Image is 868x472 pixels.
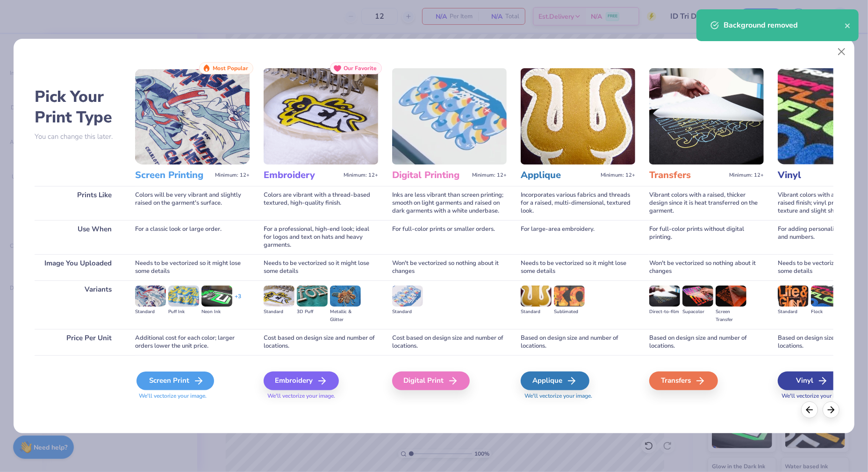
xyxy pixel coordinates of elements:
div: Vibrant colors with a raised, thicker design since it is heat transferred on the garment. [649,186,764,220]
div: Image You Uploaded [35,254,121,280]
img: Standard [392,286,423,306]
div: Based on design size and number of locations. [521,329,635,355]
div: For full-color prints or smaller orders. [392,220,507,254]
div: Won't be vectorized so nothing about it changes [649,254,764,280]
img: Digital Printing [392,68,507,164]
span: We'll vectorize your image. [135,392,250,400]
div: Standard [392,308,423,316]
div: Standard [135,308,166,316]
img: Standard [135,286,166,306]
span: Most Popular [213,65,248,72]
img: 3D Puff [297,286,328,306]
img: Standard [778,286,809,306]
img: Neon Ink [201,286,232,306]
div: Transfers [649,372,718,390]
div: Based on design size and number of locations. [649,329,764,355]
div: + 3 [235,293,241,308]
img: Transfers [649,68,764,164]
h3: Vinyl [778,169,854,181]
div: Additional cost for each color; larger orders lower the unit price. [135,329,250,355]
div: Embroidery [264,372,339,390]
span: Our Favorite [344,65,377,72]
img: Puff Ink [168,286,199,306]
div: Standard [264,308,294,316]
img: Supacolor [682,286,713,306]
div: Puff Ink [168,308,199,316]
div: 3D Puff [297,308,328,316]
div: Digital Print [392,372,470,390]
span: Minimum: 12+ [344,172,378,179]
div: For a classic look or large order. [135,220,250,254]
div: Cost based on design size and number of locations. [264,329,378,355]
div: Won't be vectorized so nothing about it changes [392,254,507,280]
div: For large-area embroidery. [521,220,635,254]
img: Standard [264,286,294,306]
div: Screen Transfer [716,308,746,324]
h2: Pick Your Print Type [35,86,121,128]
div: Incorporates various fabrics and threads for a raised, multi-dimensional, textured look. [521,186,635,220]
div: Needs to be vectorized so it might lose some details [264,254,378,280]
div: Standard [778,308,809,316]
h3: Digital Printing [392,169,468,181]
img: Metallic & Glitter [330,286,361,306]
div: Use When [35,220,121,254]
div: Flock [811,308,842,316]
div: Applique [521,372,589,390]
div: Vinyl [778,372,846,390]
div: Background removed [724,20,845,31]
img: Screen Transfer [716,286,746,306]
div: Cost based on design size and number of locations. [392,329,507,355]
div: Colors will be very vibrant and slightly raised on the garment's surface. [135,186,250,220]
h3: Applique [521,169,597,181]
span: Minimum: 12+ [215,172,250,179]
img: Standard [521,286,552,306]
div: Supacolor [682,308,713,316]
img: Screen Printing [135,68,250,164]
div: For full-color prints without digital printing. [649,220,764,254]
span: We'll vectorize your image. [521,392,635,400]
span: We'll vectorize your image. [264,392,378,400]
div: Price Per Unit [35,329,121,355]
div: Direct-to-film [649,308,680,316]
img: Embroidery [264,68,378,164]
div: Neon Ink [201,308,232,316]
div: For a professional, high-end look; ideal for logos and text on hats and heavy garments. [264,220,378,254]
div: Needs to be vectorized so it might lose some details [135,254,250,280]
div: Variants [35,280,121,329]
div: Needs to be vectorized so it might lose some details [521,254,635,280]
div: Inks are less vibrant than screen printing; smooth on light garments and raised on dark garments ... [392,186,507,220]
h3: Embroidery [264,169,340,181]
img: Flock [811,286,842,306]
img: Sublimated [554,286,585,306]
button: Close [833,43,851,61]
div: Colors are vibrant with a thread-based textured, high-quality finish. [264,186,378,220]
img: Applique [521,68,635,164]
p: You can change this later. [35,133,121,141]
div: Sublimated [554,308,585,316]
div: Screen Print [136,372,214,390]
img: Direct-to-film [649,286,680,306]
div: Prints Like [35,186,121,220]
span: Minimum: 12+ [472,172,507,179]
span: Minimum: 12+ [601,172,635,179]
div: Standard [521,308,552,316]
button: close [845,20,851,31]
div: Metallic & Glitter [330,308,361,324]
h3: Transfers [649,169,725,181]
span: Minimum: 12+ [729,172,764,179]
h3: Screen Printing [135,169,211,181]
